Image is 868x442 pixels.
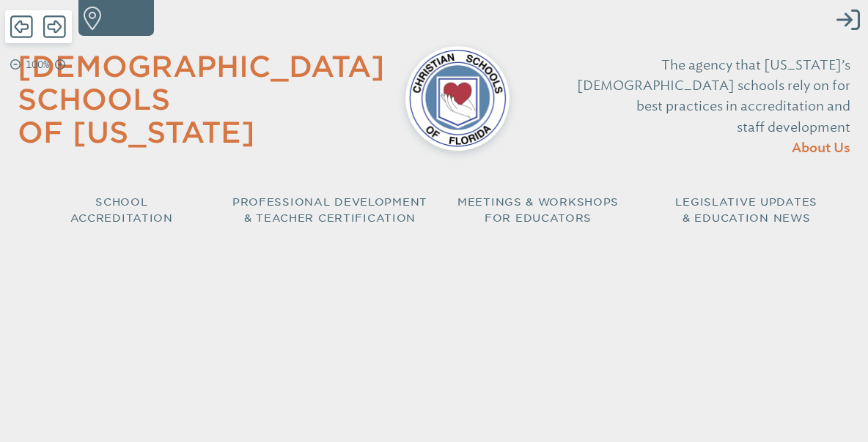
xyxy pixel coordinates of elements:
[102,7,149,33] p: Find a school
[457,195,619,223] span: Meetings & Workshops for Educators
[577,57,850,135] span: The agency that [US_STATE]’s [DEMOGRAPHIC_DATA] schools rely on for best practices in accreditati...
[10,14,33,40] span: Back
[23,57,52,72] p: 100%
[792,142,850,155] span: About Us
[675,195,817,223] span: Legislative Updates & Education News
[43,14,66,40] span: Forward
[70,195,173,223] span: School Accreditation
[18,49,385,149] a: [DEMOGRAPHIC_DATA] Schools of [US_STATE]
[232,195,427,223] span: Professional Development & Teacher Certification
[405,46,510,150] img: csf-logo-web-colors.png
